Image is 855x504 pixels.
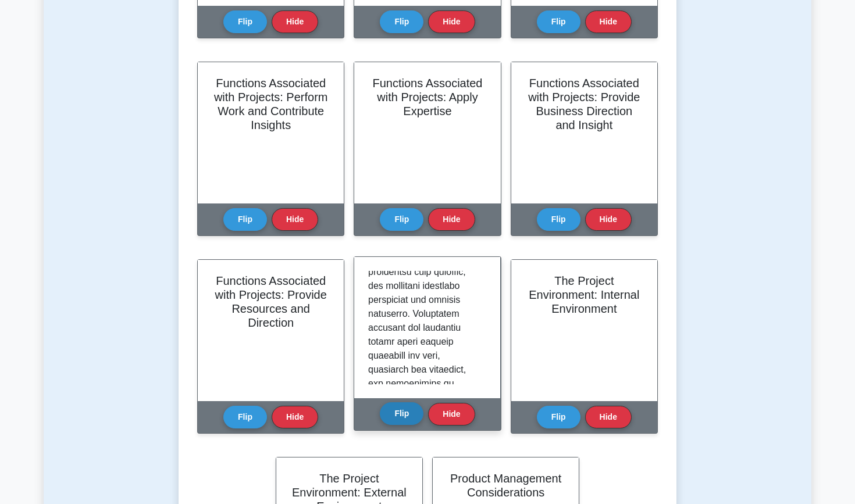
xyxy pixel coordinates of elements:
[585,10,632,33] button: Hide
[525,274,643,316] h2: The Project Environment: Internal Environment
[272,208,318,231] button: Hide
[537,208,580,231] button: Flip
[428,403,475,426] button: Hide
[223,208,267,231] button: Flip
[380,402,423,425] button: Flip
[368,76,486,118] h2: Functions Associated with Projects: Apply Expertise
[212,76,330,132] h2: Functions Associated with Projects: Perform Work and Contribute Insights
[380,208,423,231] button: Flip
[223,406,267,428] button: Flip
[272,10,318,33] button: Hide
[447,471,565,499] h2: Product Management Considerations
[272,406,318,428] button: Hide
[585,208,632,231] button: Hide
[585,406,632,428] button: Hide
[428,208,475,231] button: Hide
[380,10,423,33] button: Flip
[525,76,643,132] h2: Functions Associated with Projects: Provide Business Direction and Insight
[223,10,267,33] button: Flip
[537,10,580,33] button: Flip
[537,406,580,428] button: Flip
[212,274,330,330] h2: Functions Associated with Projects: Provide Resources and Direction
[428,10,475,33] button: Hide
